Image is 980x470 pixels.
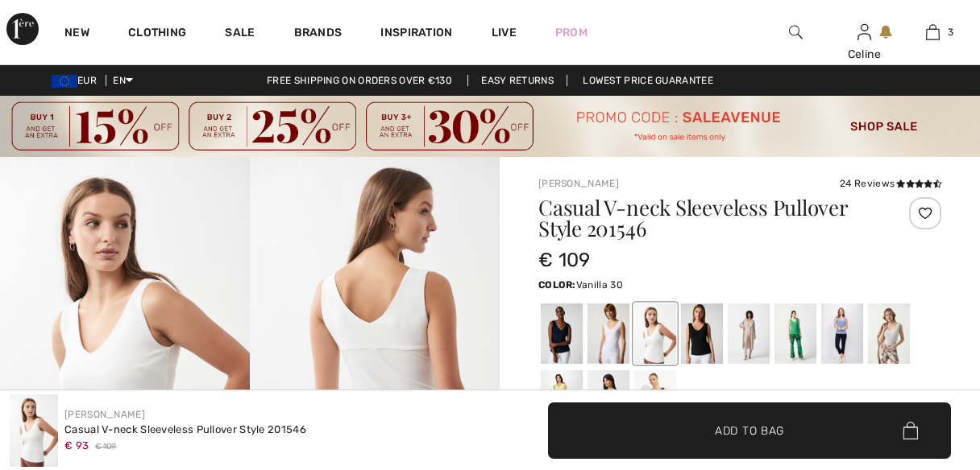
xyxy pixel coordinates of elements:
a: New [64,26,89,43]
span: Vanilla 30 [576,279,623,291]
a: Clothing [128,26,186,43]
button: Add to Bag [548,402,951,459]
a: Sale [225,26,255,43]
h1: Casual V-neck Sleeveless Pullover Style 201546 [538,197,874,239]
img: Bag.svg [903,422,918,439]
a: Lowest Price Guarantee [570,75,726,86]
a: [PERSON_NAME] [64,409,145,420]
div: Greenery [588,370,629,431]
a: Brands [294,26,343,43]
div: Serenity blue [821,303,863,364]
span: € 109 [538,249,591,271]
div: Key lime [541,370,583,431]
div: Island green [774,303,816,364]
img: Euro [52,75,77,88]
img: My Bag [926,23,940,42]
div: Midnight Blue 40 [541,303,583,364]
a: Sign In [857,24,871,39]
a: Free shipping on orders over €130 [254,75,465,86]
span: Inspiration [380,26,452,43]
a: Live [492,24,517,41]
div: Black [681,303,723,364]
span: EN [113,75,133,86]
div: Nightfall [634,370,676,431]
span: Add to Bag [715,422,784,439]
div: Casual V-neck Sleeveless Pullover Style 201546 [64,422,306,438]
div: White [588,303,629,364]
span: € 109 [95,441,117,453]
a: [PERSON_NAME] [538,178,619,189]
div: Vanilla 30 [634,303,676,364]
a: Prom [555,24,588,41]
span: 3 [948,25,953,39]
span: € 93 [64,439,89,451]
img: search the website [789,23,803,42]
div: Celine [831,46,898,63]
iframe: Opens a widget where you can find more information [877,349,964,390]
a: 3 [899,23,966,42]
span: EUR [52,75,103,86]
img: My Info [857,23,871,42]
a: Easy Returns [467,75,567,86]
div: Dune [728,303,770,364]
img: 1ère Avenue [6,13,39,45]
span: Color: [538,279,576,291]
div: Moonstone [868,303,910,364]
img: Casual V-Neck Sleeveless Pullover Style 201546 [10,394,58,467]
div: 24 Reviews [840,176,941,191]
